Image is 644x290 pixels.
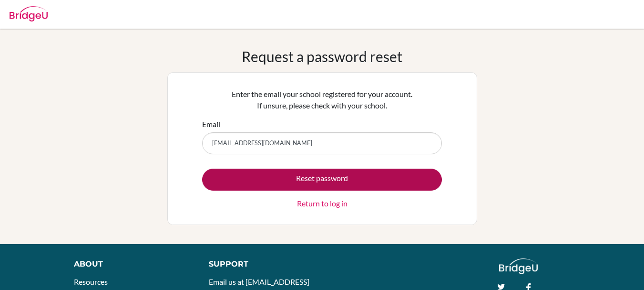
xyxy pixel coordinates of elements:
[202,118,220,130] label: Email
[209,258,313,270] div: Support
[202,169,442,191] button: Reset password
[74,277,108,286] a: Resources
[499,258,538,274] img: logo_white@2x-f4f0deed5e89b7ecb1c2cc34c3e3d731f90f0f143d5ea2071677605dd97b5244.png
[10,6,48,21] img: Bridge-U
[202,88,442,111] p: Enter the email your school registered for your account. If unsure, please check with your school.
[242,48,402,65] h1: Request a password reset
[297,198,348,209] a: Return to log in
[74,258,187,270] div: About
